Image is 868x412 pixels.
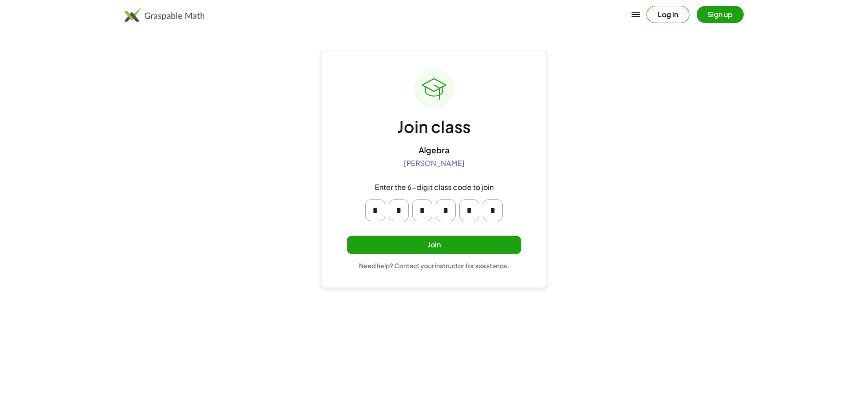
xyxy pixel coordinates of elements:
button: Log in [646,6,689,23]
input: Please enter OTP character 1 [365,199,385,221]
button: Join [347,236,521,254]
div: Algebra [419,145,449,155]
input: Please enter OTP character 3 [412,199,432,221]
input: Please enter OTP character 4 [436,199,456,221]
div: [PERSON_NAME] [404,159,465,168]
div: Need help? Contact your instructor for assistance. [359,261,509,270]
button: Sign up [697,6,744,23]
input: Please enter OTP character 6 [483,199,503,221]
input: Please enter OTP character 2 [389,199,409,221]
input: Please enter OTP character 5 [459,199,479,221]
div: Enter the 6-digit class code to join [375,183,494,192]
div: Join class [397,116,471,137]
